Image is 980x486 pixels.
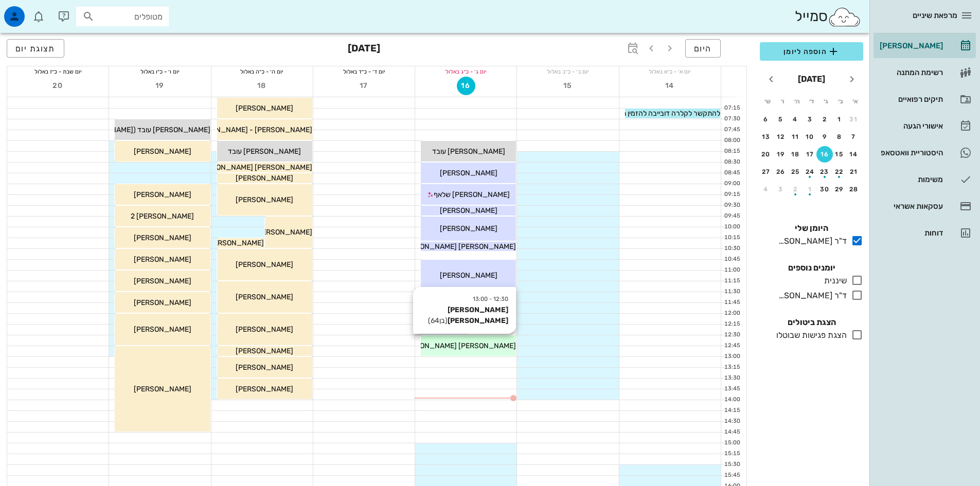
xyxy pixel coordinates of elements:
[236,363,293,372] span: [PERSON_NAME]
[846,151,862,158] div: 14
[787,129,804,145] button: 11
[7,39,64,58] button: תצוגת יום
[432,147,505,156] span: [PERSON_NAME] עובד
[831,181,848,197] button: 29
[457,77,475,95] button: 16
[820,275,847,287] div: שיננית
[457,81,475,90] span: 16
[828,7,861,27] img: SmileCloud logo
[846,116,862,123] div: 31
[721,287,742,296] div: 11:30
[878,175,943,184] div: משימות
[253,77,271,95] button: 18
[874,114,976,138] a: אישורי הגעה
[849,93,862,110] th: א׳
[721,341,742,350] div: 12:45
[721,179,742,188] div: 09:00
[787,146,804,163] button: 18
[787,168,804,175] div: 25
[236,347,293,355] span: [PERSON_NAME]
[802,151,818,158] div: 17
[774,235,847,247] div: ד"ר [PERSON_NAME]
[236,325,293,334] span: [PERSON_NAME]
[773,181,789,197] button: 3
[134,255,191,264] span: [PERSON_NAME]
[721,395,742,404] div: 14:00
[721,374,742,383] div: 13:30
[49,81,67,90] span: 20
[211,66,313,77] div: יום ה׳ - כ״ה באלול
[874,33,976,58] a: [PERSON_NAME]
[795,6,861,28] div: סמייל
[816,146,833,163] button: 16
[255,228,312,237] span: [PERSON_NAME]
[878,149,943,157] div: היסטוריית וואטסאפ
[721,266,742,275] div: 11:00
[355,77,373,95] button: 17
[787,133,804,140] div: 11
[194,163,312,172] span: [PERSON_NAME] [PERSON_NAME]'
[816,111,833,128] button: 2
[831,164,848,180] button: 22
[685,39,721,58] button: היום
[758,116,774,123] div: 6
[831,133,848,140] div: 8
[760,42,863,61] button: הוספה ליומן
[151,77,169,95] button: 19
[775,93,789,110] th: ו׳
[399,242,516,251] span: [PERSON_NAME] [PERSON_NAME]
[819,93,833,110] th: ג׳
[721,190,742,199] div: 09:15
[109,66,210,77] div: יום ו׳ - כ״ו באלול
[236,104,293,113] span: [PERSON_NAME]
[619,66,721,77] div: יום א׳ - כ״א באלול
[236,293,293,301] span: [PERSON_NAME]
[190,125,312,134] span: [PERSON_NAME] - [PERSON_NAME]
[721,115,742,123] div: 07:30
[773,133,789,140] div: 12
[15,44,56,53] span: תצוגת יום
[440,206,497,215] span: [PERSON_NAME]
[760,316,863,329] h4: הצגת ביטולים
[758,168,774,175] div: 27
[721,363,742,372] div: 13:15
[760,222,863,235] h4: היומן שלי
[721,212,742,221] div: 09:45
[721,417,742,426] div: 14:30
[415,66,516,77] div: יום ג׳ - כ״ג באלול
[721,169,742,177] div: 08:45
[151,81,169,90] span: 19
[694,44,712,53] span: היום
[721,244,742,253] div: 10:30
[874,167,976,192] a: משימות
[846,168,862,175] div: 21
[721,439,742,447] div: 15:00
[440,169,497,177] span: [PERSON_NAME]
[774,290,847,302] div: ד"ר [PERSON_NAME]
[134,233,191,242] span: [PERSON_NAME]
[236,260,293,269] span: [PERSON_NAME]
[30,8,37,14] span: תג
[721,309,742,318] div: 12:00
[773,186,789,193] div: 3
[787,151,804,158] div: 18
[878,42,943,50] div: [PERSON_NAME]
[228,147,301,156] span: [PERSON_NAME] עובד
[661,81,679,90] span: 14
[831,129,848,145] button: 8
[878,95,943,103] div: תיקים רפואיים
[802,168,818,175] div: 24
[43,125,210,134] span: [PERSON_NAME] עובד ([PERSON_NAME] עד 12:00)
[802,129,818,145] button: 10
[348,39,380,60] h3: [DATE]
[758,129,774,145] button: 13
[816,181,833,197] button: 30
[440,224,497,233] span: [PERSON_NAME]
[134,277,191,285] span: [PERSON_NAME]
[772,329,847,341] div: הצגת פגישות שבוטלו
[721,460,742,469] div: 15:30
[721,158,742,167] div: 08:30
[721,406,742,415] div: 14:15
[787,111,804,128] button: 4
[878,68,943,77] div: רשימת המתנה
